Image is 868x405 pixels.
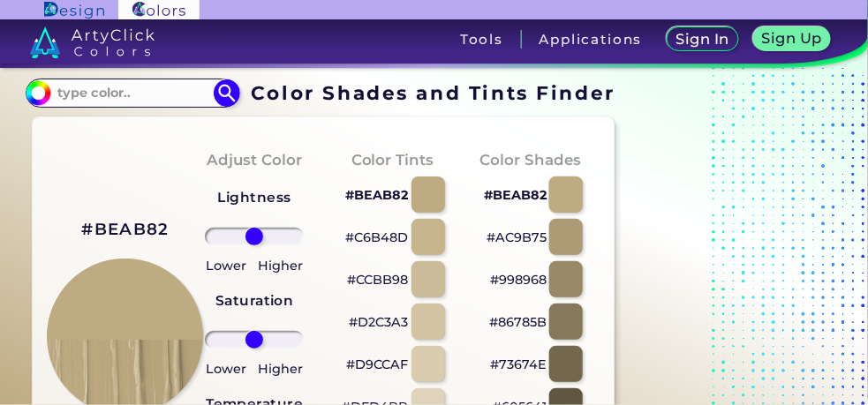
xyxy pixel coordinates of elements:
[345,184,408,206] p: #BEAB82
[258,255,303,276] p: Higher
[345,227,408,248] p: #C6B48D
[346,354,408,375] p: #D9CCAF
[206,358,246,379] p: Lower
[460,33,503,46] h3: Tools
[215,292,294,309] strong: Saturation
[757,28,826,50] a: Sign Up
[480,147,582,173] h4: Color Shades
[347,269,408,290] p: #CCBB98
[540,33,643,46] h3: Applications
[206,255,246,276] p: Lower
[351,147,434,173] h4: Color Tints
[349,311,408,333] p: #D2C3A3
[484,184,547,206] p: #BEAB82
[487,227,547,248] p: #AC9B75
[51,81,215,105] input: type color..
[30,26,155,58] img: logo_artyclick_colors_white.svg
[218,189,291,206] strong: Lightness
[765,32,819,45] h5: Sign Up
[214,79,240,106] img: icon search
[679,33,727,46] h5: Sign In
[81,218,169,241] h2: #BEAB82
[490,354,547,375] p: #73674E
[251,79,615,106] h1: Color Shades and Tints Finder
[489,311,547,333] p: #86785B
[670,28,735,50] a: Sign In
[258,358,303,379] p: Higher
[490,269,547,290] p: #998968
[44,2,103,19] img: ArtyClick Design logo
[207,147,302,173] h4: Adjust Color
